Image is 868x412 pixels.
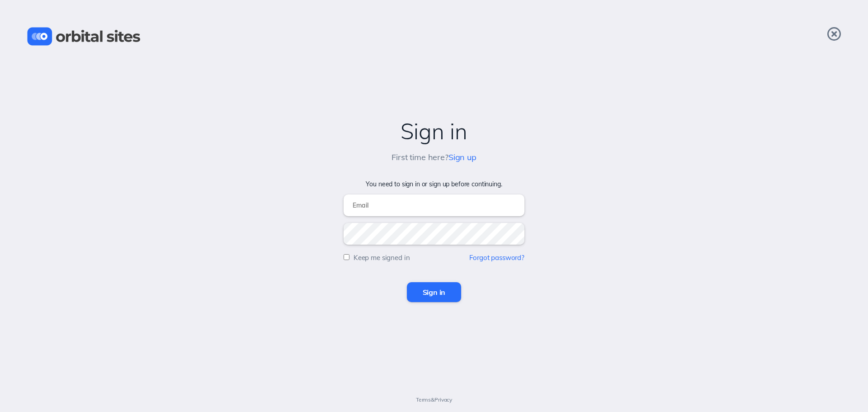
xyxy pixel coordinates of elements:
[407,282,462,302] input: Sign in
[416,396,431,403] a: Terms
[354,253,410,262] label: Keep me signed in
[448,152,476,162] a: Sign up
[434,396,452,403] a: Privacy
[27,27,141,46] img: Orbital Sites Logo
[392,153,476,162] h5: First time here?
[9,180,859,302] form: You need to sign in or sign up before continuing.
[344,194,524,216] input: Email
[9,119,859,144] h2: Sign in
[469,253,524,262] a: Forgot password?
